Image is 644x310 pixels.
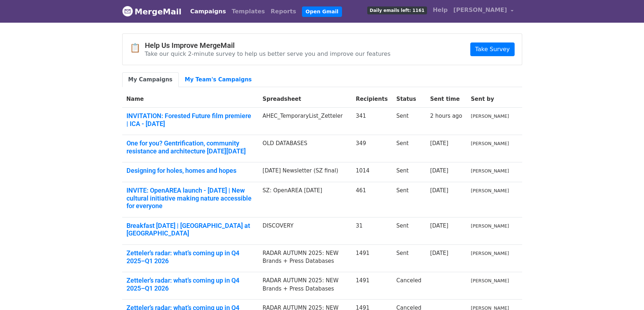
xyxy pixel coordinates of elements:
[258,108,352,135] td: AHEC_TemporaryList_Zetteler
[471,223,509,229] small: [PERSON_NAME]
[471,278,509,283] small: [PERSON_NAME]
[130,43,145,53] span: 📋
[351,272,392,300] td: 1491
[430,113,462,119] a: 2 hours ago
[392,272,426,300] td: Canceled
[126,249,254,265] a: Zetteler’s radar: what’s coming up in Q4 2025–Q1 2026
[430,3,450,17] a: Help
[302,6,342,17] a: Open Gmail
[471,188,509,193] small: [PERSON_NAME]
[392,162,426,182] td: Sent
[258,217,352,244] td: DISCOVERY
[179,72,258,87] a: My Team's Campaigns
[145,50,391,58] p: Take our quick 2-minute survey to help us better serve you and improve our features
[471,141,509,146] small: [PERSON_NAME]
[122,4,182,19] a: MergeMail
[229,4,268,19] a: Templates
[126,187,254,210] a: INVITE: OpenAREA launch - [DATE] | New cultural initiative making nature accessible for everyone
[122,72,179,87] a: My Campaigns
[364,3,430,17] a: Daily emails left: 1161
[258,182,352,217] td: SZ: OpenAREA [DATE]
[470,42,514,56] a: Take Survey
[126,277,254,292] a: Zetteler’s radar: what’s coming up in Q4 2025–Q1 2026
[126,222,254,237] a: Breakfast [DATE] | [GEOGRAPHIC_DATA] at [GEOGRAPHIC_DATA]
[258,162,352,182] td: [DATE] Newsletter (SZ final)
[367,6,427,14] span: Daily emails left: 1161
[392,108,426,135] td: Sent
[258,244,352,272] td: RADAR AUTUMN 2025: NEW Brands + Press Databases
[258,272,352,300] td: RADAR AUTUMN 2025: NEW Brands + Press Databases
[426,91,466,108] th: Sent time
[258,135,352,162] td: OLD DATABASES
[453,6,507,14] span: [PERSON_NAME]
[126,112,254,127] a: INVITATION: Forested Future film premiere | ICA - [DATE]
[351,135,392,162] td: 349
[351,91,392,108] th: Recipients
[126,139,254,155] a: One for you? Gentrification, community resistance and architecture [DATE][DATE]
[351,108,392,135] td: 341
[471,113,509,119] small: [PERSON_NAME]
[392,135,426,162] td: Sent
[392,244,426,272] td: Sent
[430,140,448,147] a: [DATE]
[122,91,258,108] th: Name
[351,182,392,217] td: 461
[351,217,392,244] td: 31
[145,41,391,50] h4: Help Us Improve MergeMail
[467,91,514,108] th: Sent by
[351,244,392,272] td: 1491
[351,162,392,182] td: 1014
[126,167,254,175] a: Designing for holes, homes and hopes
[268,4,299,19] a: Reports
[392,91,426,108] th: Status
[122,6,133,17] img: MergeMail logo
[430,250,448,256] a: [DATE]
[187,4,229,19] a: Campaigns
[258,91,352,108] th: Spreadsheet
[471,168,509,174] small: [PERSON_NAME]
[430,187,448,194] a: [DATE]
[471,251,509,256] small: [PERSON_NAME]
[430,223,448,229] a: [DATE]
[392,182,426,217] td: Sent
[450,3,516,20] a: [PERSON_NAME]
[430,167,448,174] a: [DATE]
[392,217,426,244] td: Sent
